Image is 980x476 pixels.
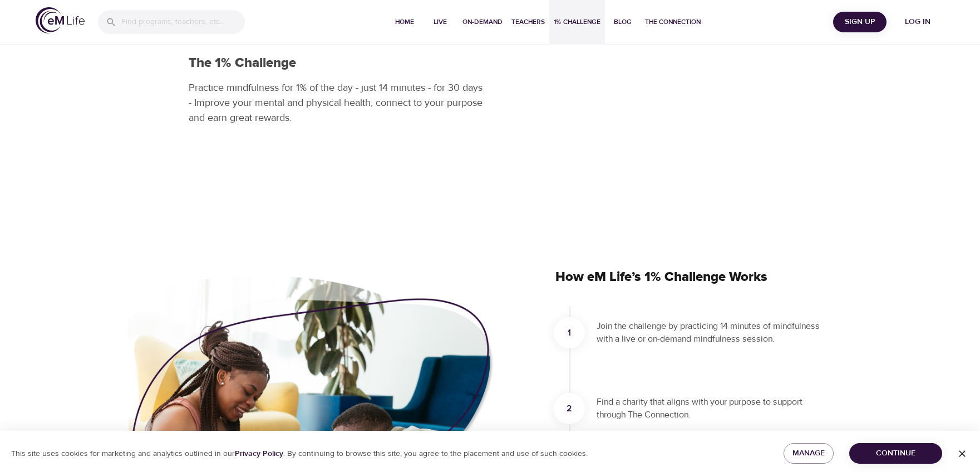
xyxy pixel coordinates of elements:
[554,16,600,28] span: 1% Challenge
[555,259,838,295] h2: How eM Life’s 1% Challenge Works
[645,16,701,28] span: The Connection
[189,80,484,125] p: Practice mindfulness for 1% of the day - just 14 minutes - for 30 days - Improve your mental and ...
[792,446,825,460] span: Manage
[554,317,585,348] div: 1
[609,16,636,28] span: Blog
[462,16,503,28] span: On-Demand
[858,446,933,460] span: Continue
[189,55,484,71] h2: The 1% Challenge
[36,7,85,33] img: logo
[849,443,942,464] button: Continue
[597,396,825,421] p: Find a charity that aligns with your purpose to support through The Connection.
[891,12,944,32] button: Log in
[895,15,940,29] span: Log in
[391,16,418,28] span: Home
[833,12,887,32] button: Sign Up
[554,393,585,424] div: 2
[597,320,825,346] p: Join the challenge by practicing 14 minutes of mindfulness with a live or on-demand mindfulness s...
[511,16,545,28] span: Teachers
[427,16,454,28] span: Live
[838,15,882,29] span: Sign Up
[235,449,283,459] a: Privacy Policy
[784,443,834,464] button: Manage
[121,10,245,34] input: Find programs, teachers, etc...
